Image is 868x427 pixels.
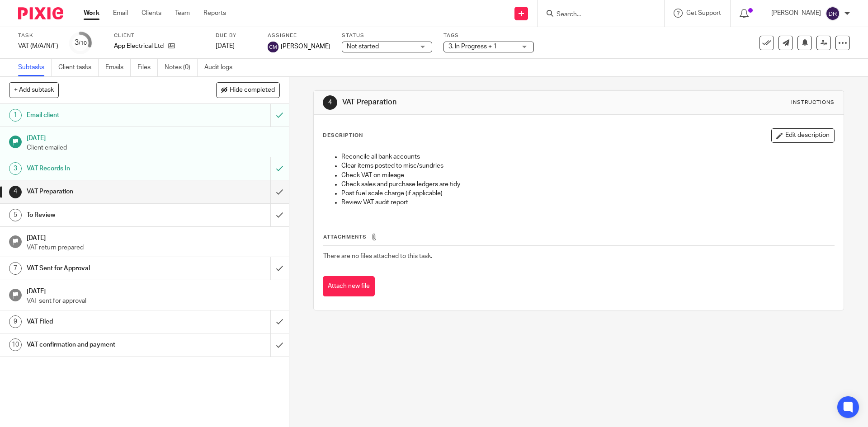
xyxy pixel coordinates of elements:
[113,9,128,18] a: Email
[268,42,278,52] img: svg%3E
[114,32,204,39] label: Client
[216,82,280,98] button: Hide completed
[791,99,835,106] div: Instructions
[27,296,280,305] p: VAT sent for approval
[105,59,131,76] a: Emails
[341,152,834,161] p: Reconcile all bank accounts
[27,185,183,198] h1: VAT Preparation
[203,9,226,18] a: Reports
[27,262,183,275] h1: VAT Sent for Approval
[114,42,164,51] p: App Electrical Ltd
[75,38,87,48] div: 3
[142,9,161,18] a: Clients
[347,43,379,50] span: Not started
[341,180,834,189] p: Check sales and purchase ledgers are tidy
[323,95,337,110] div: 4
[826,6,840,21] img: svg%3E
[27,285,280,296] h1: [DATE]
[9,315,22,328] div: 9
[9,186,22,198] div: 4
[341,189,834,198] p: Post fuel scale charge (if applicable)
[341,198,834,207] p: Review VAT audit report
[268,32,330,39] label: Assignee
[341,171,834,180] p: Check VAT on mileage
[323,253,432,259] span: There are no files attached to this task.
[27,208,183,222] h1: To Review
[686,10,721,16] span: Get Support
[9,209,22,221] div: 5
[443,32,534,39] label: Tags
[323,132,363,139] p: Description
[230,87,275,94] span: Hide completed
[448,43,497,50] span: 3. In Progress + 1
[771,128,835,143] button: Edit description
[27,143,280,152] p: Client emailed
[556,11,637,19] input: Search
[9,109,22,122] div: 1
[137,59,158,76] a: Files
[18,32,58,39] label: Task
[342,98,598,107] h1: VAT Preparation
[323,235,367,239] span: Attachments
[204,59,239,76] a: Audit logs
[216,43,235,49] span: [DATE]
[27,131,280,143] h1: [DATE]
[323,276,375,296] button: Attach new file
[9,82,59,98] button: + Add subtask
[9,262,22,275] div: 7
[27,243,280,252] p: VAT return prepared
[58,59,99,76] a: Client tasks
[18,59,52,76] a: Subtasks
[342,32,432,39] label: Status
[771,9,821,18] p: [PERSON_NAME]
[216,32,256,39] label: Due by
[175,9,190,18] a: Team
[9,338,22,351] div: 10
[341,161,834,170] p: Clear items posted to misc/sundries
[84,9,99,18] a: Work
[27,108,183,122] h1: Email client
[9,162,22,175] div: 3
[27,162,183,175] h1: VAT Records In
[281,42,330,51] span: [PERSON_NAME]
[165,59,198,76] a: Notes (0)
[18,7,63,19] img: Pixie
[79,41,87,46] small: /10
[27,338,183,352] h1: VAT confirmation and payment
[27,231,280,243] h1: [DATE]
[18,42,58,51] div: VAT (M/A/N/F)
[27,315,183,328] h1: VAT Filed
